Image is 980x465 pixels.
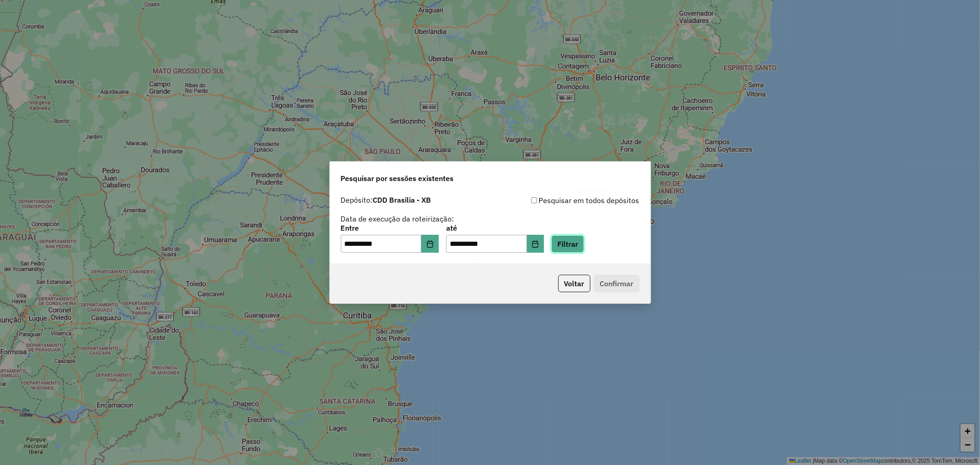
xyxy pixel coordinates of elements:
[446,222,544,233] label: até
[341,222,439,233] label: Entre
[341,213,454,224] label: Data de execução da roteirização:
[527,235,544,253] button: Choose Date
[551,235,584,253] button: Filtrar
[341,194,431,205] label: Depósito:
[373,195,431,204] strong: CDD Brasilia - XB
[421,235,439,253] button: Choose Date
[558,275,590,292] button: Voltar
[490,195,640,206] div: Pesquisar em todos depósitos
[341,173,454,184] span: Pesquisar por sessões existentes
